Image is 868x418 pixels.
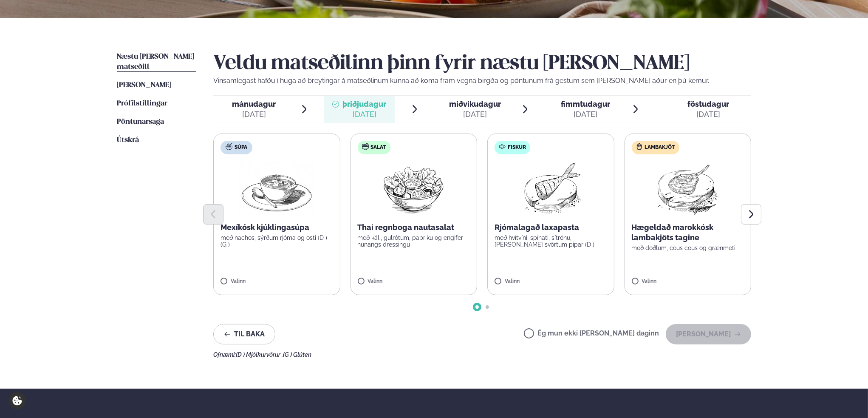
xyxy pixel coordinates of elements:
span: [PERSON_NAME] [117,82,171,89]
a: Næstu [PERSON_NAME] matseðill [117,52,196,72]
span: mánudagur [232,100,276,108]
span: Go to slide 2 [486,305,489,309]
span: miðvikudagur [449,100,501,108]
span: Prófílstillingar [117,100,167,107]
p: með döðlum, cous cous og grænmeti [632,245,744,251]
p: Mexíkósk kjúklingasúpa [221,222,333,233]
h2: Veldu matseðilinn þinn fyrir næstu [PERSON_NAME] [213,52,751,76]
a: Cookie settings [8,392,26,409]
img: Lamb-Meat.png [650,161,725,216]
div: [DATE] [561,109,610,119]
span: fimmtudagur [561,100,610,108]
span: föstudagur [687,100,729,108]
img: Soup.png [239,161,314,216]
span: Fiskur [508,144,526,151]
a: Pöntunarsaga [117,117,164,127]
span: Útskrá [117,136,139,144]
button: Til baka [213,324,275,344]
span: Súpa [235,144,247,151]
span: (G ) Glúten [283,351,311,358]
span: Go to slide 1 [475,305,479,309]
img: fish.svg [499,143,506,150]
div: [DATE] [449,109,501,119]
p: Thai regnboga nautasalat [358,222,470,233]
div: [DATE] [232,109,276,119]
img: Lamb.svg [636,143,643,150]
span: Næstu [PERSON_NAME] matseðill [117,53,194,71]
img: salad.svg [362,143,369,150]
span: Lambakjöt [645,144,675,151]
img: Salad.png [376,161,451,216]
button: Previous slide [203,204,223,225]
p: Vinsamlegast hafðu í huga að breytingar á matseðlinum kunna að koma fram vegna birgða og pöntunum... [213,76,751,86]
span: þriðjudagur [342,100,386,108]
button: Next slide [741,204,761,225]
a: Útskrá [117,135,139,145]
p: Rjómalagað laxapasta [495,222,607,233]
div: [DATE] [342,109,386,119]
a: [PERSON_NAME] [117,80,171,91]
p: með nachos, sýrðum rjóma og osti (D ) (G ) [221,234,333,248]
span: Salat [371,144,386,151]
p: með hvítvíni, spínati, sítrónu, [PERSON_NAME] svörtum pipar (D ) [495,234,607,248]
div: [DATE] [687,109,729,119]
span: (D ) Mjólkurvörur , [236,351,283,358]
span: Pöntunarsaga [117,118,164,125]
a: Prófílstillingar [117,99,167,109]
img: Fish.png [513,161,588,216]
p: Hægeldað marokkósk lambakjöts tagine [632,222,744,243]
div: Ofnæmi: [213,351,751,358]
button: [PERSON_NAME] [666,324,751,344]
p: með káli, gulrótum, papriku og engifer hunangs dressingu [358,234,470,248]
img: soup.svg [226,143,232,150]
